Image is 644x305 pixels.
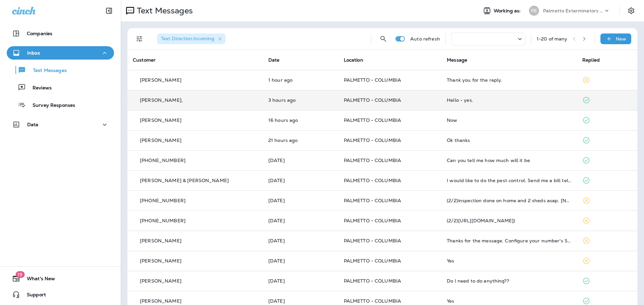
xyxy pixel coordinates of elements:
[344,117,401,123] span: PALMETTO - COLUMBIA
[27,50,40,56] p: Inbox
[625,5,637,17] button: Settings
[344,198,401,204] span: PALMETTO - COLUMBIA
[161,35,214,42] span: Text Direction : Incoming
[7,118,114,131] button: Data
[140,118,181,123] p: [PERSON_NAME]
[140,278,181,284] p: [PERSON_NAME]
[140,158,185,163] p: [PHONE_NUMBER]
[157,33,225,44] div: Text Direction:Incoming
[616,36,626,42] p: New
[447,298,572,304] div: Yes
[7,63,114,77] button: Text Messages
[447,258,572,263] div: Yes
[27,31,52,36] p: Companies
[268,158,333,163] p: Sep 18, 2025 11:09 AM
[529,6,539,16] div: PE
[344,77,401,83] span: PALMETTO - COLUMBIA
[20,276,55,284] span: What's New
[447,57,467,63] span: Message
[344,218,401,224] span: PALMETTO - COLUMBIA
[140,97,183,103] p: [PERSON_NAME],
[344,157,401,163] span: PALMETTO - COLUMBIA
[268,258,333,263] p: Sep 9, 2025 01:08 PM
[447,138,572,143] div: Ok thanks
[268,178,333,183] p: Sep 17, 2025 05:49 PM
[7,46,114,60] button: Inbox
[582,57,600,63] span: Replied
[268,218,333,223] p: Sep 16, 2025 09:51 AM
[543,8,603,13] p: Palmetto Exterminators LLC
[344,298,401,304] span: PALMETTO - COLUMBIA
[268,97,333,103] p: Sep 19, 2025 08:26 AM
[537,36,568,42] div: 1 - 20 of many
[133,32,146,46] button: Filters
[140,218,185,223] p: [PHONE_NUMBER]
[410,36,440,42] p: Auto refresh
[134,6,193,16] p: Text Messages
[27,122,39,127] p: Data
[26,102,75,109] p: Survey Responses
[447,238,572,243] div: Thanks for the message. Configure your number's SMS URL to change this message.Reply HELP for hel...
[140,77,181,83] p: [PERSON_NAME]
[7,98,114,112] button: Survey Responses
[344,278,401,284] span: PALMETTO - COLUMBIA
[268,198,333,203] p: Sep 17, 2025 12:44 PM
[20,292,46,300] span: Support
[7,80,114,94] button: Reviews
[344,258,401,264] span: PALMETTO - COLUMBIA
[447,198,572,203] div: (2/2)inspection done on home and 2 sheds asap. [Notes from LSA: (1) This customer has requested a...
[447,218,572,223] div: (2/2)https://g.co/homeservices/f9G6W)
[268,118,333,123] p: Sep 18, 2025 06:40 PM
[7,288,114,301] button: Support
[268,238,333,243] p: Sep 9, 2025 02:55 PM
[344,238,401,244] span: PALMETTO - COLUMBIA
[100,4,118,17] button: Collapse Sidebar
[140,198,185,203] p: [PHONE_NUMBER]
[344,177,401,183] span: PALMETTO - COLUMBIA
[7,272,114,285] button: 19What's New
[344,97,401,103] span: PALMETTO - COLUMBIA
[447,77,572,83] div: Thank you for the reply.
[344,57,363,63] span: Location
[447,278,572,284] div: Do I need to do anything??
[494,8,522,14] span: Working as:
[133,57,156,63] span: Customer
[268,77,333,83] p: Sep 19, 2025 10:23 AM
[447,178,572,183] div: I would like to do the pest control. Send me a bill telling me how much I owe since we only have ...
[140,238,181,243] p: [PERSON_NAME]
[447,118,572,123] div: Now
[344,137,401,143] span: PALMETTO - COLUMBIA
[140,258,181,263] p: [PERSON_NAME]
[268,57,280,63] span: Date
[268,298,333,304] p: Sep 9, 2025 12:16 PM
[377,32,390,46] button: Search Messages
[15,271,24,278] span: 19
[268,138,333,143] p: Sep 18, 2025 01:41 PM
[140,298,181,304] p: [PERSON_NAME]
[7,27,114,40] button: Companies
[26,68,67,74] p: Text Messages
[26,85,52,91] p: Reviews
[268,278,333,284] p: Sep 9, 2025 01:04 PM
[447,158,572,163] div: Can you tell me how much will it be
[140,138,181,143] p: [PERSON_NAME]
[447,97,572,103] div: Hello - yes.
[140,178,229,183] p: [PERSON_NAME] & [PERSON_NAME]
